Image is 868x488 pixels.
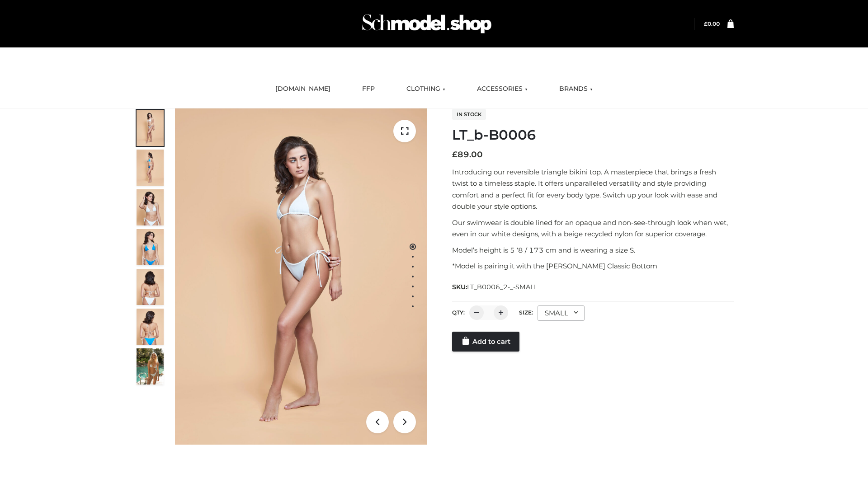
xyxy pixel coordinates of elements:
span: LT_B0006_2-_-SMALL [467,283,538,291]
img: ArielClassicBikiniTop_CloudNine_AzureSky_OW114ECO_1-scaled.jpg [137,110,164,146]
span: SKU: [452,282,538,292]
img: ArielClassicBikiniTop_CloudNine_AzureSky_OW114ECO_8-scaled.jpg [137,309,164,345]
img: Schmodel Admin 964 [359,6,495,42]
bdi: 0.00 [704,20,720,27]
img: ArielClassicBikiniTop_CloudNine_AzureSky_OW114ECO_3-scaled.jpg [137,189,164,225]
bdi: 89.00 [452,150,483,160]
a: BRANDS [552,79,599,99]
p: *Model is pairing it with the [PERSON_NAME] Classic Bottom [452,260,734,272]
div: SMALL [538,305,585,321]
span: £ [704,20,708,27]
p: Model’s height is 5 ‘8 / 173 cm and is wearing a size S. [452,244,734,256]
a: FFP [355,79,382,99]
span: £ [452,150,458,160]
img: ArielClassicBikiniTop_CloudNine_AzureSky_OW114ECO_7-scaled.jpg [137,269,164,305]
img: Arieltop_CloudNine_AzureSky2.jpg [137,348,164,385]
img: ArielClassicBikiniTop_CloudNine_AzureSky_OW114ECO_1 [175,108,427,445]
img: ArielClassicBikiniTop_CloudNine_AzureSky_OW114ECO_4-scaled.jpg [137,229,164,265]
a: ACCESSORIES [470,79,534,99]
p: Our swimwear is double lined for an opaque and non-see-through look when wet, even in our white d... [452,217,734,240]
a: £0.00 [704,20,720,27]
span: In stock [452,109,486,120]
a: [DOMAIN_NAME] [269,79,337,99]
p: Introducing our reversible triangle bikini top. A masterpiece that brings a fresh twist to a time... [452,166,734,212]
h1: LT_b-B0006 [452,127,734,143]
a: Add to cart [452,332,519,352]
a: CLOTHING [400,79,452,99]
label: QTY: [452,309,465,316]
label: Size: [519,309,533,316]
img: ArielClassicBikiniTop_CloudNine_AzureSky_OW114ECO_2-scaled.jpg [137,150,164,186]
